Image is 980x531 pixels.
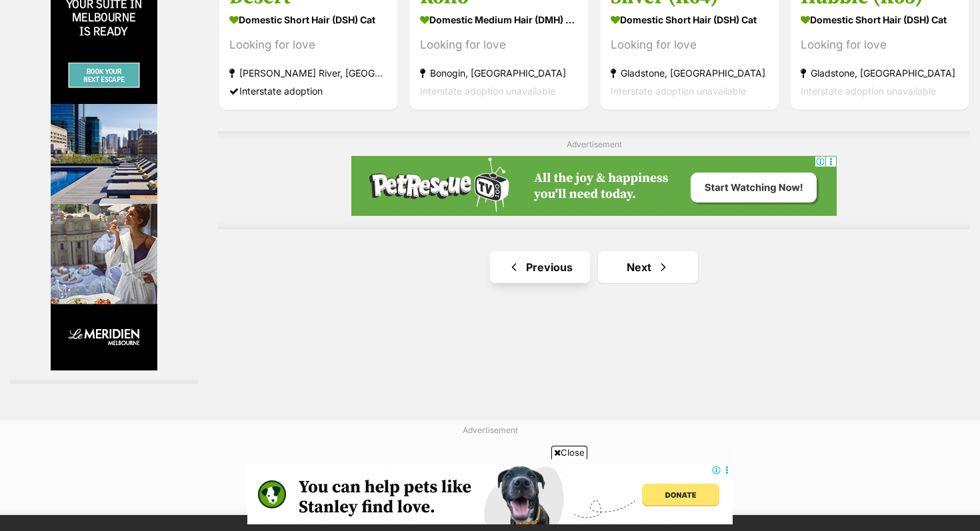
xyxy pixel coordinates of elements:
[801,85,936,97] span: Interstate adoption unavailable
[420,64,578,82] strong: Bonogin, [GEOGRAPHIC_DATA]
[801,36,959,54] div: Looking for love
[420,10,578,29] strong: Domestic Medium Hair (DMH) Cat
[611,10,769,29] strong: Domestic Short Hair (DSH) Cat
[218,131,970,229] div: Advertisement
[490,251,590,283] a: Previous page
[229,36,387,54] div: Looking for love
[598,251,698,283] a: Next page
[351,156,837,216] iframe: Advertisement
[420,36,578,54] div: Looking for love
[229,82,387,100] div: Interstate adoption
[551,446,587,459] span: Close
[247,442,733,502] iframe: Advertisement
[420,85,555,97] span: Interstate adoption unavailable
[611,85,746,97] span: Interstate adoption unavailable
[801,10,959,29] strong: Domestic Short Hair (DSH) Cat
[229,10,387,29] strong: Domestic Short Hair (DSH) Cat
[247,464,733,524] iframe: Advertisement
[229,64,387,82] strong: [PERSON_NAME] River, [GEOGRAPHIC_DATA]
[218,251,970,283] nav: Pagination
[611,36,769,54] div: Looking for love
[801,64,959,82] strong: Gladstone, [GEOGRAPHIC_DATA]
[611,64,769,82] strong: Gladstone, [GEOGRAPHIC_DATA]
